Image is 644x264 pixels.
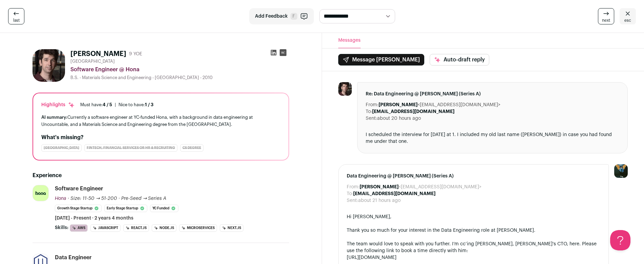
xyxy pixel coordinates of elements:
li: Early Stage Startup [104,205,147,212]
span: Add Feedback [255,13,288,20]
h2: Experience [33,171,289,180]
span: · Size: 11-50 → 51-200 [68,196,117,201]
b: [EMAIL_ADDRESS][DOMAIN_NAME] [353,191,435,196]
a: [URL][DOMAIN_NAME] [347,255,396,260]
span: Pre-Seed → Series A [121,196,167,201]
span: 4 / 5 [103,102,112,107]
span: F [291,13,297,20]
dd: about 21 hours ago [358,197,401,204]
button: Messages [338,33,361,48]
div: CS degree [180,144,203,152]
span: Hona [55,196,66,201]
button: Auto-draft reply [430,54,489,65]
dd: about 20 hours ago [377,115,421,122]
li: Next.js [220,224,243,232]
a: esc [620,8,636,24]
span: · [119,195,120,202]
li: AWS [70,224,88,232]
span: 1 / 3 [145,102,153,107]
div: Data Engineer [55,254,92,261]
b: [PERSON_NAME] [360,185,399,189]
div: Nice to have: [119,102,153,108]
h2: What's missing? [41,133,280,142]
div: Software Engineer @ Hona [70,65,289,74]
dt: Sent: [366,115,377,122]
div: Highlights [41,101,75,108]
ul: | [80,102,153,108]
img: b4ea76dcea9ec154dc3baac72cd3d8e7e1a59516987da35aed1aa5549d823149.jpg [33,49,65,82]
dd: <[EMAIL_ADDRESS][DOMAIN_NAME]> [360,184,481,190]
span: esc [624,18,631,23]
dt: To: [366,108,372,115]
span: last [13,18,20,23]
dt: To: [347,190,353,197]
div: Fintech, Financial Services or HR & Recruiting [84,144,177,152]
li: React.js [123,224,149,232]
div: Hi [PERSON_NAME], [347,213,600,220]
img: b4ea76dcea9ec154dc3baac72cd3d8e7e1a59516987da35aed1aa5549d823149.jpg [338,82,352,96]
span: Skills: [55,224,68,231]
b: [EMAIL_ADDRESS][DOMAIN_NAME] [372,109,454,114]
img: 06e0d08304869b1aa7035db6ae61fc5fed54877596fbfbf2c9041636cb07f7c1.jpg [33,185,48,201]
div: Software Engineer [55,185,103,192]
li: Microservices [179,224,217,232]
div: Thank you so much for your interest in the Data Engineering role at [PERSON_NAME]. [347,227,600,234]
li: JavaScript [90,224,121,232]
b: [PERSON_NAME] [379,102,417,107]
dd: <[EMAIL_ADDRESS][DOMAIN_NAME]> [379,101,500,108]
div: B.S. - Materials Science and Engineering - [GEOGRAPHIC_DATA] - 2010 [70,75,289,80]
div: Currently a software engineer at YC-funded Hona, with a background in data engineering at Uncount... [41,114,280,128]
iframe: Help Scout Beacon - Open [610,230,630,250]
dt: From: [347,184,360,190]
li: Growth Stage Startup [55,205,102,212]
span: Re: Data Engineering @ [PERSON_NAME] (Series A) [366,91,619,97]
span: [GEOGRAPHIC_DATA] [70,59,115,64]
button: Message [PERSON_NAME] [338,54,424,65]
span: Data Engineering @ [PERSON_NAME] (Series A) [347,173,600,180]
li: Node.js [152,224,176,232]
a: next [598,8,614,24]
div: 9 YOE [129,51,142,57]
span: next [602,18,610,23]
img: 12031951-medium_jpg [614,164,628,178]
div: The team would love to speak with you further. I’m cc’ing [PERSON_NAME], [PERSON_NAME]'s CTO, her... [347,241,600,254]
h1: [PERSON_NAME] [70,49,126,59]
button: Add Feedback F [249,8,314,24]
dt: Sent: [347,197,358,204]
div: Must have: [80,102,112,108]
span: [DATE] - Present · 2 years 4 months [55,215,133,222]
span: AI summary: [41,115,67,119]
div: [GEOGRAPHIC_DATA] [41,144,82,152]
a: last [8,8,24,24]
dt: From: [366,101,379,108]
li: YC Funded [150,205,178,212]
div: I scheduled the interview for [DATE] at 1. I included my old last name ([PERSON_NAME]) in case yo... [366,131,619,145]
